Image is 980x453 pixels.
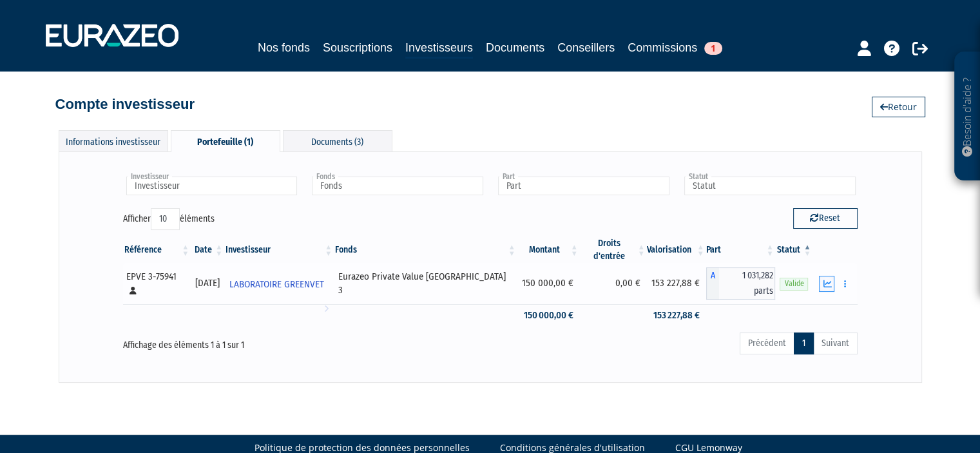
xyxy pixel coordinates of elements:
th: Valorisation: activer pour trier la colonne par ordre croissant [647,237,706,263]
a: 1 [794,333,814,354]
th: Statut : activer pour trier la colonne par ordre d&eacute;croissant [775,237,812,263]
button: Reset [793,208,858,229]
i: Voir l'investisseur [324,296,329,320]
span: Valide [780,278,808,290]
th: Droits d'entrée: activer pour trier la colonne par ordre croissant [580,237,647,263]
span: 1 [704,42,722,55]
td: 150 000,00 € [517,263,580,304]
a: LABORATOIRE GREENVET [224,271,334,296]
a: Conseillers [557,39,615,57]
span: 1 031,282 parts [719,267,776,300]
p: Besoin d'aide ? [960,59,975,175]
img: 1732889491-logotype_eurazeo_blanc_rvb.png [46,24,178,47]
th: Date: activer pour trier la colonne par ordre croissant [191,237,224,263]
span: A [706,267,719,300]
div: Informations investisseur [59,130,168,151]
h4: Compte investisseur [55,97,195,112]
td: 0,00 € [580,263,647,304]
div: Affichage des éléments 1 à 1 sur 1 [123,331,418,352]
div: A - Eurazeo Private Value Europe 3 [706,267,776,300]
label: Afficher éléments [123,208,215,230]
th: Part: activer pour trier la colonne par ordre croissant [706,237,776,263]
a: Retour [872,97,925,117]
div: Documents (3) [283,130,392,151]
div: Portefeuille (1) [171,130,280,152]
i: [Français] Personne physique [130,287,137,294]
a: Nos fonds [258,39,310,57]
th: Investisseur: activer pour trier la colonne par ordre croissant [224,237,334,263]
a: Documents [486,39,544,57]
a: Investisseurs [405,39,473,59]
a: Commissions1 [628,39,722,57]
th: Référence : activer pour trier la colonne par ordre croissant [123,237,191,263]
span: LABORATOIRE GREENVET [229,273,324,296]
td: 153 227,88 € [647,304,706,327]
th: Fonds: activer pour trier la colonne par ordre croissant [334,237,517,263]
div: Eurazeo Private Value [GEOGRAPHIC_DATA] 3 [338,270,512,298]
td: 153 227,88 € [647,263,706,304]
td: 150 000,00 € [517,304,580,327]
a: Souscriptions [323,39,392,57]
th: Montant: activer pour trier la colonne par ordre croissant [517,237,580,263]
select: Afficheréléments [151,208,180,230]
div: EPVE 3-75941 [126,270,187,298]
div: [DATE] [195,276,220,290]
